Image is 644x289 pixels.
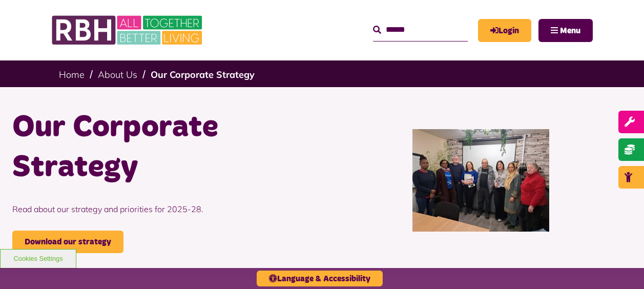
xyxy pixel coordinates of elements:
img: P15 Communities [412,129,549,232]
a: Home [59,69,85,80]
a: MyRBH [478,19,531,42]
span: Menu [560,27,580,35]
button: Language & Accessibility [257,271,383,286]
a: Our Corporate Strategy [151,69,255,80]
iframe: Netcall Web Assistant for live chat [598,243,644,289]
a: About Us [98,69,137,80]
img: RBH [51,10,205,50]
button: Navigation [538,19,593,42]
h1: Our Corporate Strategy [12,108,315,188]
a: Download our strategy [12,231,123,253]
p: Read about our strategy and priorities for 2025-28. [12,188,315,231]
